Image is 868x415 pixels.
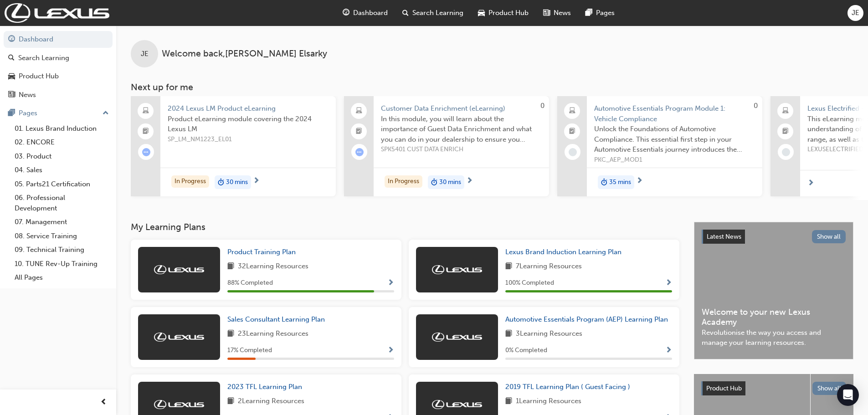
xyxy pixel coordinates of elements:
[154,265,204,274] img: Trak
[569,105,575,117] span: laptop-icon
[11,215,113,229] a: 07. Management
[11,135,113,149] a: 02. ENCORE
[4,105,113,122] button: Pages
[355,148,364,156] span: learningRecordVerb_ATTEMPT-icon
[4,68,113,85] a: Product Hub
[540,102,544,110] span: 0
[594,155,755,165] span: PKC_AEP_MOD1
[116,82,868,92] h3: Next up for me
[356,105,362,117] span: laptop-icon
[8,91,15,99] span: news-icon
[665,279,672,287] span: Show Progress
[11,257,113,271] a: 10. TUNE Rev-Up Training
[11,122,113,136] a: 01. Lexus Brand Induction
[238,396,304,407] span: 2 Learning Resources
[8,109,15,118] span: pages-icon
[227,247,299,257] a: Product Training Plan
[782,105,789,117] span: laptop-icon
[505,261,512,272] span: book-icon
[569,148,577,156] span: learningRecordVerb_NONE-icon
[665,277,672,289] button: Show Progress
[601,176,607,188] span: duration-icon
[19,90,36,100] div: News
[344,96,549,196] a: 0Customer Data Enrichment (eLearning)In this module, you will learn about the importance of Guest...
[227,278,273,288] span: 88 % Completed
[782,126,789,138] span: booktick-icon
[11,243,113,257] a: 09. Technical Training
[8,72,15,81] span: car-icon
[432,333,482,342] img: Trak
[142,148,150,156] span: learningRecordVerb_ATTEMPT-icon
[569,126,575,138] span: booktick-icon
[387,345,394,356] button: Show Progress
[432,400,482,409] img: Trak
[381,114,542,145] span: In this module, you will learn about the importance of Guest Data Enrichment and what you can do ...
[4,87,113,103] a: News
[694,222,853,359] a: Latest NewsShow allWelcome to your new Lexus AcademyRevolutionise the way you access and manage y...
[356,126,362,138] span: booktick-icon
[162,49,327,59] span: Welcome back , [PERSON_NAME] Elsarky
[8,36,15,44] span: guage-icon
[505,383,630,391] span: 2019 TFL Learning Plan ( Guest Facing )
[596,8,615,18] span: Pages
[702,307,846,328] span: Welcome to your new Lexus Academy
[154,333,204,342] img: Trak
[253,177,260,185] span: next-icon
[488,8,529,18] span: Product Hub
[505,248,621,256] span: Lexus Brand Induction Learning Plan
[143,105,149,117] span: laptop-icon
[131,222,679,232] h3: My Learning Plans
[706,384,742,392] span: Product Hub
[18,53,69,63] div: Search Learning
[381,144,542,155] span: SPK5401 CUST DATA ENRICH
[226,177,248,188] span: 30 mins
[168,114,329,134] span: Product eLearning module covering the 2024 Lexus LM
[100,397,107,408] span: prev-icon
[536,4,578,22] a: news-iconNews
[131,96,336,196] a: 2024 Lexus LM Product eLearningProduct eLearning module covering the 2024 Lexus LMSP_LM_NM1223_EL...
[702,328,846,348] span: Revolutionise the way you access and manage your learning resources.
[103,108,109,119] span: up-icon
[395,4,471,22] a: search-iconSearch Learning
[782,148,790,156] span: learningRecordVerb_NONE-icon
[665,347,672,355] span: Show Progress
[238,261,308,272] span: 32 Learning Resources
[702,230,846,244] a: Latest NewsShow all
[387,277,394,289] button: Show Progress
[11,229,113,243] a: 08. Service Training
[609,177,631,188] span: 35 mins
[168,134,329,145] span: SP_LM_NM1223_EL01
[847,5,863,21] button: JE
[143,126,149,138] span: booktick-icon
[227,382,306,392] a: 2023 TFL Learning Plan
[505,247,625,257] a: Lexus Brand Induction Learning Plan
[439,177,461,188] span: 30 mins
[837,384,859,406] div: Open Intercom Messenger
[171,175,209,188] div: In Progress
[335,4,395,22] a: guage-iconDashboard
[343,7,349,19] span: guage-icon
[19,71,59,82] div: Product Hub
[466,177,473,185] span: next-icon
[154,400,204,409] img: Trak
[478,7,485,19] span: car-icon
[141,49,149,59] span: JE
[594,124,755,155] span: Unlock the Foundations of Automotive Compliance. This essential first step in your Automotive Ess...
[5,3,109,23] img: Trak
[516,328,582,340] span: 3 Learning Resources
[4,31,113,48] a: Dashboard
[11,271,113,285] a: All Pages
[701,381,846,396] a: Product HubShow all
[665,345,672,356] button: Show Progress
[505,328,512,340] span: book-icon
[11,149,113,164] a: 03. Product
[168,103,329,114] span: 2024 Lexus LM Product eLearning
[516,396,581,407] span: 1 Learning Resources
[11,177,113,191] a: 05. Parts21 Certification
[812,382,847,395] button: Show all
[516,261,582,272] span: 7 Learning Resources
[636,177,643,185] span: next-icon
[707,233,741,241] span: Latest News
